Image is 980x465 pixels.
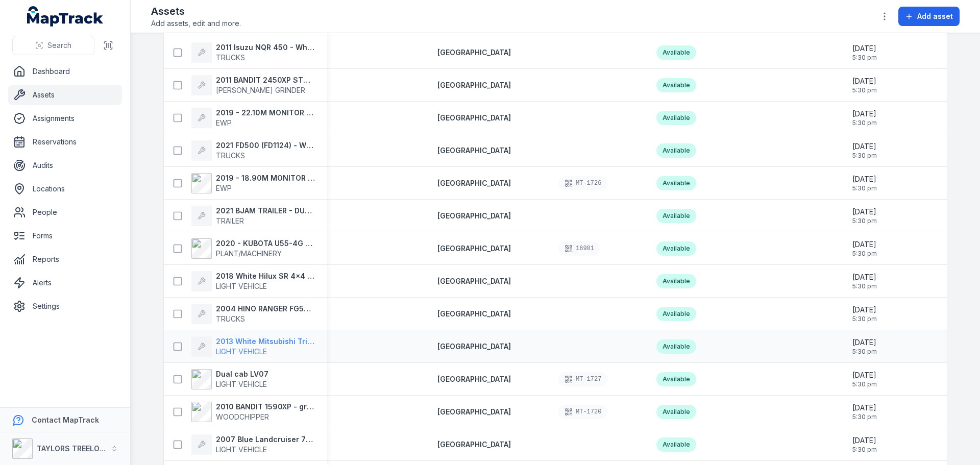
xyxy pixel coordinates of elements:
div: Available [656,45,696,60]
a: Forms [8,226,122,246]
a: 2021 BJAM TRAILER - DUAL AXLE - LITTLE WHITE EWP TRAILERTRAILER [191,206,315,226]
span: 5:30 pm [852,86,877,94]
a: 2021 FD500 (FD1124) - White with red bin - Engine # A05CTE31260TRUCKS [191,140,315,161]
span: [GEOGRAPHIC_DATA] [437,81,511,89]
span: [DATE] [852,337,877,348]
span: PLANT/MACHINERY [216,249,282,258]
a: [GEOGRAPHIC_DATA] [437,243,511,254]
a: 2010 BANDIT 1590XP - green with yellow chuteWOODCHIPPER [191,402,315,422]
time: 03/06/2025, 5:30:52 pm [852,403,877,421]
a: Dashboard [8,61,122,82]
span: EWP [216,184,232,192]
span: [GEOGRAPHIC_DATA] [437,375,511,383]
a: 2019 - 22.10M MONITOR - Big white EWPEWP [191,108,315,128]
span: Add asset [917,11,953,21]
div: Available [656,78,696,92]
a: [GEOGRAPHIC_DATA] [437,145,511,156]
a: [GEOGRAPHIC_DATA] [437,47,511,58]
a: 2007 Blue Landcruiser 79 Series GX - Engine # 1VD0003810LIGHT VEHICLE [191,434,315,455]
a: [GEOGRAPHIC_DATA] [437,407,511,417]
button: Add asset [898,7,960,26]
time: 03/06/2025, 5:30:52 pm [852,174,877,192]
strong: 2007 Blue Landcruiser 79 Series GX - Engine # 1VD0003810 [216,434,315,445]
strong: Dual cab LV07 [216,369,268,379]
strong: 2020 - KUBOTA U55-4G - 5T EXCAVATOR [216,238,315,249]
a: 2013 White Mitsubishi Triton Dual Cab -LIGHT VEHICLE [191,336,315,357]
span: 5:30 pm [852,380,877,388]
span: [DATE] [852,435,877,446]
a: 2018 White Hilux SR 4x4 Ute - Engine # 1GDA238738 - [PERSON_NAME]LIGHT VEHICLE [191,271,315,291]
span: [DATE] [852,109,877,119]
span: [DATE] [852,207,877,217]
div: 16901 [558,241,600,256]
span: Search [47,40,71,51]
span: 5:30 pm [852,152,877,160]
span: [DATE] [852,239,877,250]
div: Available [656,111,696,125]
div: MT-1726 [558,176,607,190]
a: [GEOGRAPHIC_DATA] [437,439,511,450]
span: TRAILER [216,216,244,225]
button: Search [12,36,94,55]
span: [DATE] [852,174,877,184]
a: 2019 - 18.90M MONITOR - Little red EWPEWP [191,173,315,193]
span: LIGHT VEHICLE [216,445,267,454]
a: [GEOGRAPHIC_DATA] [437,80,511,90]
span: [PERSON_NAME] GRINDER [216,86,305,94]
div: Available [656,437,696,452]
time: 03/06/2025, 5:30:52 pm [852,43,877,62]
a: Reports [8,249,122,270]
div: Available [656,209,696,223]
a: Settings [8,296,122,316]
time: 03/06/2025, 5:30:52 pm [852,370,877,388]
a: [GEOGRAPHIC_DATA] [437,374,511,384]
span: LIGHT VEHICLE [216,380,267,388]
span: [DATE] [852,43,877,54]
strong: 2011 Isuzu NQR 450 - White with Toolboxes - Engine # 954395 - Big EWP truck [216,42,315,53]
span: Add assets, edit and more. [151,18,241,29]
a: [GEOGRAPHIC_DATA] [437,113,511,123]
a: [GEOGRAPHIC_DATA] [437,178,511,188]
span: [GEOGRAPHIC_DATA] [437,48,511,57]
a: Locations [8,179,122,199]
span: [GEOGRAPHIC_DATA] [437,244,511,253]
span: 5:30 pm [852,413,877,421]
span: 5:30 pm [852,348,877,356]
span: [DATE] [852,76,877,86]
span: [GEOGRAPHIC_DATA] [437,277,511,285]
div: Available [656,176,696,190]
a: Audits [8,155,122,176]
div: Available [656,143,696,158]
strong: 2018 White Hilux SR 4x4 Ute - Engine # 1GDA238738 - [PERSON_NAME] [216,271,315,281]
a: 2011 Isuzu NQR 450 - White with Toolboxes - Engine # 954395 - Big EWP truckTRUCKS [191,42,315,63]
div: Available [656,241,696,256]
span: [GEOGRAPHIC_DATA] [437,407,511,416]
span: [GEOGRAPHIC_DATA] [437,113,511,122]
time: 03/06/2025, 5:30:52 pm [852,76,877,94]
span: [GEOGRAPHIC_DATA] [437,440,511,449]
div: Available [656,339,696,354]
span: [GEOGRAPHIC_DATA] [437,179,511,187]
strong: 2010 BANDIT 1590XP - green with yellow chute [216,402,315,412]
span: [DATE] [852,403,877,413]
strong: 2011 BANDIT 2450XP STUMPGRINDER - BIG STUMPY [216,75,315,85]
a: [GEOGRAPHIC_DATA] [437,211,511,221]
span: [GEOGRAPHIC_DATA] [437,342,511,351]
a: Reservations [8,132,122,152]
strong: 2019 - 22.10M MONITOR - Big white EWP [216,108,315,118]
time: 03/06/2025, 5:30:52 pm [852,141,877,160]
div: Available [656,405,696,419]
a: Alerts [8,273,122,293]
span: EWP [216,118,232,127]
a: Assets [8,85,122,105]
a: [GEOGRAPHIC_DATA] [437,341,511,352]
span: 5:30 pm [852,184,877,192]
div: MT-1720 [558,405,607,419]
time: 03/06/2025, 5:30:52 pm [852,272,877,290]
span: TRUCKS [216,314,245,323]
time: 03/06/2025, 5:30:52 pm [852,305,877,323]
strong: 2019 - 18.90M MONITOR - Little red EWP [216,173,315,183]
time: 03/06/2025, 5:30:52 pm [852,109,877,127]
h2: Assets [151,4,241,18]
strong: 2013 White Mitsubishi Triton Dual Cab - [216,336,315,347]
